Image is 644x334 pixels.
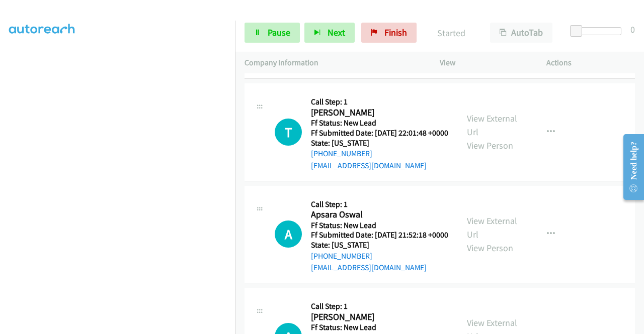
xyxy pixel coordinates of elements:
[275,119,302,146] h1: T
[275,220,302,248] h1: A
[311,230,448,240] h5: Ff Submitted Date: [DATE] 21:52:18 +0000
[430,26,472,40] p: Started
[575,27,621,35] div: Delay between calls (in seconds)
[467,113,517,138] a: View External Url
[467,242,513,254] a: View Person
[440,57,528,69] p: View
[467,140,513,151] a: View Person
[304,23,355,43] button: Next
[311,301,448,311] h5: Call Step: 1
[268,27,290,38] span: Pause
[311,118,448,128] h5: Ff Status: New Lead
[630,23,635,36] div: 0
[490,23,552,43] button: AutoTab
[361,23,417,43] a: Finish
[311,311,448,323] h2: [PERSON_NAME]
[311,209,448,220] h2: Apsara Oswal
[311,240,448,250] h5: State: [US_STATE]
[311,138,448,148] h5: State: [US_STATE]
[311,97,448,107] h5: Call Step: 1
[245,57,422,69] p: Company Information
[328,27,345,38] span: Next
[311,220,448,231] h5: Ff Status: New Lead
[311,128,448,138] h5: Ff Submitted Date: [DATE] 22:01:48 +0000
[311,251,372,261] a: [PHONE_NUMBER]
[546,57,635,69] p: Actions
[311,107,445,119] h2: [PERSON_NAME]
[615,127,644,207] iframe: Resource Center
[245,23,300,43] a: Pause
[275,220,302,248] div: The call is yet to be attempted
[311,149,372,158] a: [PHONE_NUMBER]
[384,27,407,38] span: Finish
[311,199,448,209] h5: Call Step: 1
[311,161,427,170] a: [EMAIL_ADDRESS][DOMAIN_NAME]
[275,119,302,146] div: The call is yet to be attempted
[467,215,517,240] a: View External Url
[311,322,448,332] h5: Ff Status: New Lead
[311,263,427,272] a: [EMAIL_ADDRESS][DOMAIN_NAME]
